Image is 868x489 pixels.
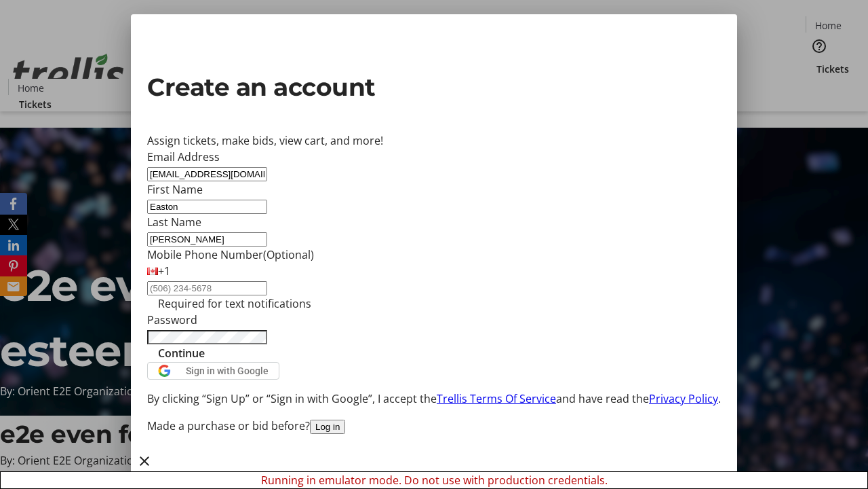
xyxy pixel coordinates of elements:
button: Continue [147,345,216,361]
h2: Create an account [147,69,721,105]
button: Sign in with Google [147,362,279,380]
label: Email Address [147,149,220,164]
label: First Name [147,182,203,197]
button: Close [131,448,158,475]
input: (506) 234-5678 [147,281,267,295]
label: Last Name [147,215,201,230]
p: By clicking “Sign Up” or “Sign in with Google”, I accept the and have read the . [147,391,721,407]
span: Sign in with Google [186,365,269,376]
a: Privacy Policy [649,391,718,406]
div: Made a purchase or bid before? [147,418,721,434]
a: Trellis Terms Of Service [437,391,556,406]
label: Mobile Phone Number (Optional) [147,247,314,262]
div: Assign tickets, make bids, view cart, and more! [147,132,721,149]
label: Password [147,312,197,327]
input: Last Name [147,232,267,247]
input: First Name [147,200,267,214]
tr-hint: Required for text notifications [158,295,311,312]
button: Log in [310,420,345,434]
span: Continue [158,345,205,361]
input: Email Address [147,167,267,181]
